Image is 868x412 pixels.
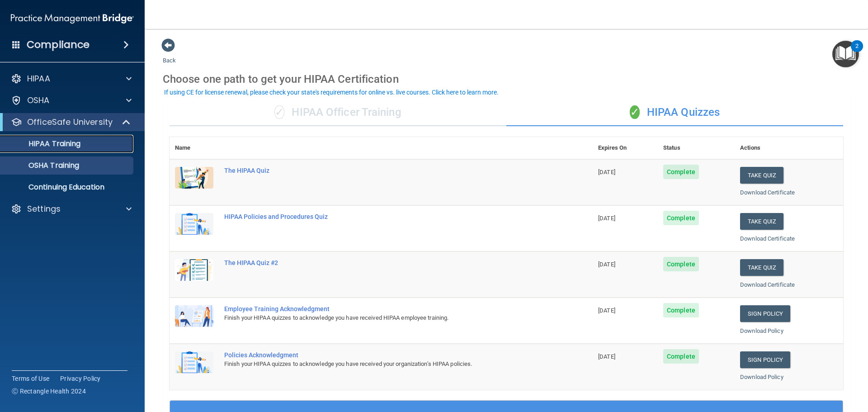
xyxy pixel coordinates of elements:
div: HIPAA Quizzes [506,99,843,126]
a: Sign Policy [740,305,790,322]
button: Take Quiz [740,213,783,230]
th: Actions [735,137,843,159]
a: Download Policy [740,327,783,334]
div: HIPAA Policies and Procedures Quiz [224,213,547,220]
p: OSHA [27,95,50,106]
span: [DATE] [598,215,615,222]
div: If using CE for license renewal, please check your state's requirements for online vs. live cours... [164,89,499,95]
p: Continuing Education [6,183,129,192]
th: Status [658,137,735,159]
p: HIPAA [27,73,50,84]
a: Privacy Policy [60,374,101,383]
span: [DATE] [598,169,615,175]
div: The HIPAA Quiz #2 [224,259,547,266]
div: Policies Acknowledgment [224,351,547,359]
button: If using CE for license renewal, please check your state's requirements for online vs. live cours... [163,88,500,97]
span: ✓ [274,105,284,119]
span: Complete [663,257,699,271]
a: HIPAA [11,73,132,84]
h4: Compliance [27,38,90,51]
div: Finish your HIPAA quizzes to acknowledge you have received your organization’s HIPAA policies. [224,359,547,369]
a: Download Certificate [740,189,795,196]
div: Choose one path to get your HIPAA Certification [163,66,850,92]
a: Terms of Use [12,374,49,383]
span: [DATE] [598,307,615,314]
button: Open Resource Center, 2 new notifications [832,41,859,67]
span: Complete [663,303,699,317]
a: Settings [11,204,132,214]
div: Finish your HIPAA quizzes to acknowledge you have received HIPAA employee training. [224,313,547,323]
div: 2 [855,46,859,58]
a: OfficeSafe University [11,117,131,128]
span: ✓ [630,105,640,119]
th: Expires On [593,137,658,159]
a: OSHA [11,95,132,106]
span: Ⓒ Rectangle Health 2024 [12,387,86,396]
a: Download Certificate [740,235,795,242]
a: Download Certificate [740,281,795,288]
div: HIPAA Officer Training [170,99,506,126]
button: Take Quiz [740,259,783,276]
a: Back [163,46,176,64]
div: Employee Training Acknowledgment [224,305,547,313]
div: The HIPAA Quiz [224,167,547,174]
p: HIPAA Training [6,139,80,148]
p: OfficeSafe University [27,117,113,128]
p: Settings [27,204,61,214]
iframe: Drift Widget Chat Controller [712,348,857,384]
th: Name [170,137,219,159]
span: [DATE] [598,353,615,360]
span: [DATE] [598,261,615,268]
p: OSHA Training [6,161,79,170]
span: Complete [663,349,699,364]
button: Take Quiz [740,167,783,184]
span: Complete [663,211,699,225]
img: PMB logo [11,9,134,28]
span: Complete [663,165,699,179]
